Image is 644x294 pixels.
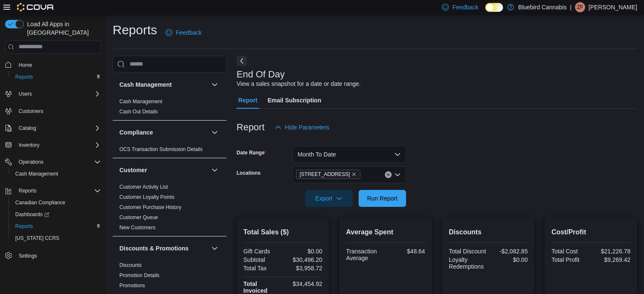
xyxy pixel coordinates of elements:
[119,214,158,220] a: Customer Queue
[490,256,528,263] div: $0.00
[15,89,101,99] span: Users
[300,170,350,179] span: [STREET_ADDRESS]
[17,3,55,11] img: Cova
[243,248,281,255] div: Gift Cards
[237,69,285,80] h3: End Of Day
[24,20,101,37] span: Load All Apps in [GEOGRAPHIC_DATA]
[12,209,53,220] a: Dashboards
[285,123,329,132] span: Hide Parameters
[593,256,630,263] div: $9,269.42
[351,172,357,177] button: Remove 5530 Manotick Main St. from selection in this group
[8,209,104,220] a: Dashboards
[551,227,630,237] h2: Cost/Profit
[119,194,174,200] a: Customer Loyalty Points
[305,190,353,207] button: Export
[210,80,220,90] button: Cash Management
[15,186,40,196] button: Reports
[285,256,322,263] div: $30,496.20
[162,24,205,41] a: Feedback
[2,139,104,151] button: Inventory
[15,89,35,99] button: Users
[243,265,281,272] div: Total Tax
[119,184,168,190] span: Customer Activity List
[113,182,227,236] div: Customer
[119,146,203,152] a: OCS Transaction Submission Details
[15,235,59,242] span: [US_STATE] CCRS
[293,146,406,163] button: Month To Date
[452,3,478,11] span: Feedback
[12,209,101,220] span: Dashboards
[589,2,637,12] p: [PERSON_NAME]
[15,250,101,261] span: Settings
[15,170,58,177] span: Cash Management
[119,204,182,211] span: Customer Purchase History
[387,248,425,255] div: $48.64
[15,157,47,167] button: Operations
[12,233,101,243] span: Washington CCRS
[577,2,583,12] span: ZF
[359,190,406,207] button: Run Report
[237,80,361,88] div: View a sales snapshot for a date or date range.
[15,157,101,167] span: Operations
[243,280,268,294] strong: Total Invoiced
[15,199,65,206] span: Canadian Compliance
[113,144,227,158] div: Compliance
[15,186,101,196] span: Reports
[119,244,208,253] button: Discounts & Promotions
[119,184,168,190] a: Customer Activity List
[15,140,43,150] button: Inventory
[8,197,104,209] button: Canadian Compliance
[15,251,40,261] a: Settings
[237,122,265,132] h3: Report
[2,105,104,117] button: Customers
[237,56,247,66] button: Next
[113,260,227,294] div: Discounts & Promotions
[15,223,33,230] span: Reports
[19,159,44,165] span: Operations
[238,92,257,109] span: Report
[8,71,104,83] button: Reports
[119,282,145,289] span: Promotions
[15,74,33,80] span: Reports
[119,128,153,137] h3: Compliance
[8,220,104,232] button: Reports
[19,142,39,148] span: Inventory
[19,91,32,97] span: Users
[210,243,220,253] button: Discounts & Promotions
[237,170,261,176] label: Locations
[12,72,36,82] a: Reports
[15,211,49,218] span: Dashboards
[268,92,321,109] span: Email Subscription
[296,170,361,179] span: 5530 Manotick Main St.
[394,171,401,178] button: Open list of options
[8,232,104,244] button: [US_STATE] CCRS
[119,80,172,89] h3: Cash Management
[2,122,104,134] button: Catalog
[12,221,36,231] a: Reports
[449,227,528,237] h2: Discounts
[2,185,104,197] button: Reports
[8,168,104,180] button: Cash Management
[119,262,142,269] span: Discounts
[15,60,101,70] span: Home
[570,2,572,12] p: |
[19,125,36,132] span: Catalog
[271,119,333,136] button: Hide Parameters
[346,227,425,237] h2: Average Spent
[119,194,174,201] span: Customer Loyalty Points
[310,190,348,207] span: Export
[2,249,104,261] button: Settings
[285,248,322,255] div: $0.00
[285,265,322,272] div: $3,958.72
[15,106,47,116] a: Customers
[119,166,208,174] button: Customer
[19,187,36,194] span: Reports
[485,12,486,12] span: Dark Mode
[237,149,267,156] label: Date Range
[490,248,528,255] div: -$2,082.85
[485,3,503,12] input: Dark Mode
[449,248,486,255] div: Total Discount
[12,221,101,231] span: Reports
[113,96,227,120] div: Cash Management
[119,128,208,137] button: Compliance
